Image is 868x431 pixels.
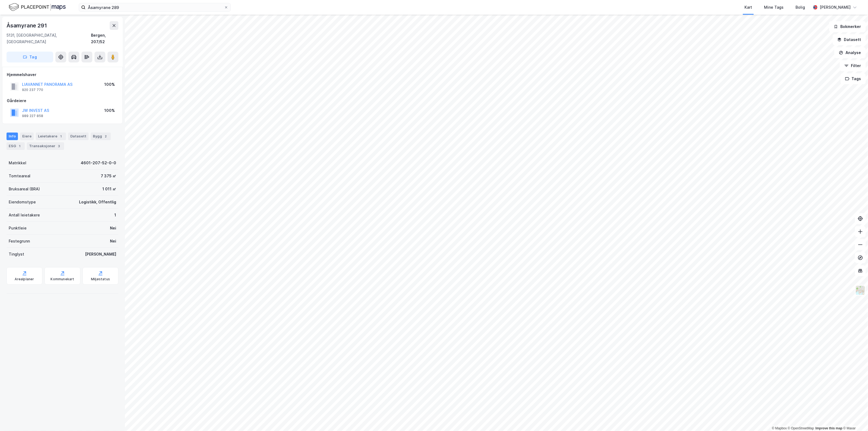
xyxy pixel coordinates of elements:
div: Åsamyrane 291 [7,21,48,30]
div: Matrikkel [9,160,26,166]
div: 3 [56,143,62,149]
a: OpenStreetMap [788,426,814,430]
button: Datasett [833,34,866,45]
div: 989 227 858 [22,114,43,118]
div: Datasett [68,133,89,140]
a: Improve this map [816,426,842,430]
div: 2 [103,134,109,139]
button: Tags [841,73,866,84]
div: Bolig [796,4,805,11]
div: Nei [110,225,116,231]
div: 1 011 ㎡ [102,186,116,192]
div: Mine Tags [764,4,784,11]
img: Z [855,285,866,295]
div: 4601-207-52-0-0 [81,160,116,166]
div: Bygg [91,133,111,140]
div: ESG [7,142,25,150]
div: Tomteareal [9,173,30,179]
div: Tinglyst [9,251,24,257]
div: 7 375 ㎡ [101,173,116,179]
div: 1 [58,134,64,139]
div: Eiendomstype [9,199,36,205]
div: Bergen, 207/52 [91,32,118,45]
div: 100% [104,81,115,88]
div: Miljøstatus [91,277,110,281]
a: Mapbox [772,426,787,430]
div: [PERSON_NAME] [820,4,851,11]
div: 920 237 770 [22,88,43,92]
div: 1 [17,143,23,149]
button: Analyse [834,47,866,58]
div: Logistikk, Offentlig [79,199,116,205]
input: Søk på adresse, matrikkel, gårdeiere, leietakere eller personer [86,3,224,11]
div: Eiere [20,133,34,140]
div: 5131, [GEOGRAPHIC_DATA], [GEOGRAPHIC_DATA] [7,32,91,45]
img: logo.f888ab2527a4732fd821a326f86c7f29.svg [9,2,66,12]
button: Filter [840,60,866,71]
div: Bruksareal (BRA) [9,186,40,192]
div: 100% [104,107,115,114]
div: Festegrunn [9,238,30,244]
div: Gårdeiere [7,97,118,104]
div: Kommunekart [50,277,74,281]
div: 1 [114,212,116,218]
div: Leietakere [36,133,66,140]
div: Antall leietakere [9,212,40,218]
iframe: Chat Widget [841,405,868,431]
div: Hjemmelshaver [7,71,118,78]
div: Nei [110,238,116,244]
div: Info [7,133,18,140]
button: Bokmerker [829,21,866,32]
button: Tag [7,52,53,62]
div: [PERSON_NAME] [85,251,116,257]
div: Kart [744,4,752,11]
div: Transaksjoner [27,142,64,150]
div: Punktleie [9,225,27,231]
div: Arealplaner [15,277,34,281]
